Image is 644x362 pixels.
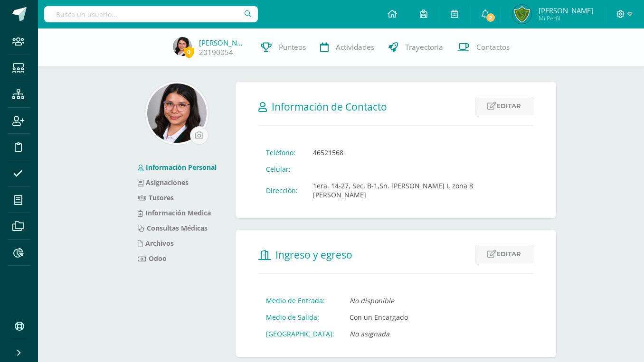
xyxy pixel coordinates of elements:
[405,42,443,52] span: Trayectoria
[539,14,593,22] span: Mi Perfil
[305,177,533,203] td: 1era. 14-27, Sec. B-1,Sn. [PERSON_NAME] I, zona 8 [PERSON_NAME]
[336,42,374,52] span: Actividades
[199,47,233,57] a: 20190054
[476,42,510,52] span: Contactos
[475,97,533,115] a: Editar
[279,42,306,52] span: Punteos
[450,28,517,66] a: Contactos
[138,239,174,248] a: Archivos
[184,46,194,58] span: 0
[272,100,387,113] span: Información de Contacto
[138,223,208,232] a: Consultas Médicas
[350,296,394,305] i: No disponible
[275,248,352,261] span: Ingreso y egreso
[485,12,496,23] span: 2
[199,38,246,47] a: [PERSON_NAME]
[138,254,167,263] a: Odoo
[44,6,258,22] input: Busca un usuario...
[305,144,533,161] td: 46521568
[138,208,211,217] a: Información Medica
[173,37,192,56] img: c80106f381e3b0861f40f69dc4c4b64b.png
[258,177,305,203] td: Dirección:
[342,309,416,325] td: Con un Encargado
[258,161,305,177] td: Celular:
[254,28,313,66] a: Punteos
[539,6,593,15] span: [PERSON_NAME]
[512,5,531,24] img: a027cb2715fc0bed0e3d53f9a5f0b33d.png
[258,144,305,161] td: Teléfono:
[381,28,450,66] a: Trayectoria
[313,28,381,66] a: Actividades
[258,325,342,342] td: [GEOGRAPHIC_DATA]:
[138,193,174,202] a: Tutores
[258,292,342,309] td: Medio de Entrada:
[475,245,533,263] a: Editar
[258,309,342,325] td: Medio de Salida:
[147,84,207,143] img: 00e44fde96f160b69e73fa36428bb98a.png
[138,163,217,172] a: Información Personal
[350,329,389,338] i: No asignada
[138,178,189,187] a: Asignaciones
